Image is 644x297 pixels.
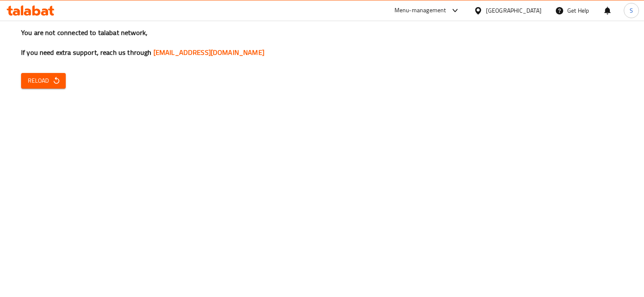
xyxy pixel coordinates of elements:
[153,46,264,59] a: [EMAIL_ADDRESS][DOMAIN_NAME]
[394,5,446,16] div: Menu-management
[21,28,623,57] h3: You are not connected to talabat network, If you need extra support, reach us through
[28,76,59,86] span: Reload
[630,6,633,15] span: S
[21,73,66,89] button: Reload
[486,6,542,15] div: [GEOGRAPHIC_DATA]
